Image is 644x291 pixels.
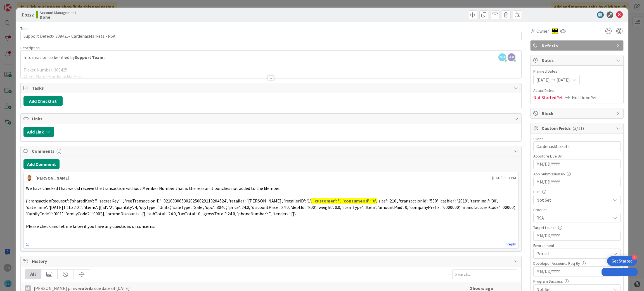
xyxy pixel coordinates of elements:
input: MM/DD/YYYY [536,159,617,169]
span: History [32,258,512,264]
span: We have checked that we did receive the transaction without Member Number that is the reason it p... [26,185,280,191]
input: MM/DD/YYYY [536,267,617,276]
span: Portal [536,250,611,257]
span: ID [20,11,34,18]
span: ( 1 ) [56,148,61,154]
img: AC [552,28,558,34]
span: Planned Dates [533,68,621,74]
div: Environment [533,244,621,247]
span: Tasks [32,85,512,91]
button: Add Link [23,127,54,137]
span: Please check and let me know if you have any questions or concerns. [26,223,155,229]
div: Appstore Live By [533,154,621,158]
a: Reply [506,241,516,248]
div: 4 [632,255,637,260]
input: MM/DD/YYYY [536,231,617,240]
strong: , 'customer': '', 'consumerId': '0', [311,198,377,204]
b: 9222 [25,12,34,18]
span: SB [498,53,506,61]
span: Actual Dates [533,88,621,94]
span: 'site': '210', 'transactionId': '530', 'cashier': '2019', 'terminal': '30', 'dateTime': '[DATE]T1... [26,198,516,216]
span: Comments [32,148,512,154]
span: [DATE] [557,77,570,83]
div: App Submission By [533,172,621,176]
input: Search... [452,269,517,279]
span: Account Management [40,10,76,15]
button: Add Comment [23,159,60,169]
img: AS [26,175,33,181]
div: Target Launch [533,226,621,230]
strong: Support Team: [75,54,105,60]
span: Defects [542,42,613,49]
b: created [75,285,91,291]
div: Get Started [612,258,633,264]
span: Links [32,115,512,122]
input: MM/DD/YYYY [536,177,617,187]
span: ( 3/11 ) [572,125,584,131]
span: Not Started Yet [533,94,563,101]
input: type card name here... [20,31,522,41]
div: POS [533,190,621,194]
span: Description [20,45,40,50]
span: {'transactionRequest': {'sharedKey': '', 'secretKey': '', 'reqTransactionID': '021003005302025082... [26,198,311,204]
span: Owner [536,28,549,34]
div: Open Get Started checklist, remaining modules: 4 [607,256,637,266]
div: All [25,269,41,279]
div: Developer Accounts Req By [533,261,621,265]
b: 2 hours ago [470,285,493,291]
button: Add Checklist [23,96,63,106]
p: Information to be filled by [23,54,519,61]
div: Program Success [533,279,621,283]
span: Dates [542,57,613,64]
span: Block [542,110,613,117]
div: [PERSON_NAME] [35,175,69,181]
span: Not Set [536,197,611,203]
span: RSA [536,214,611,221]
span: Not Done Yet [572,94,597,101]
b: Done [40,15,76,19]
label: Client [533,136,543,141]
span: [DATE] [536,77,550,83]
div: Product [533,208,621,212]
span: AP [508,53,515,61]
label: Title [20,26,28,31]
span: [DATE] 6:13 PM [492,175,516,181]
span: Custom Fields [542,125,613,132]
